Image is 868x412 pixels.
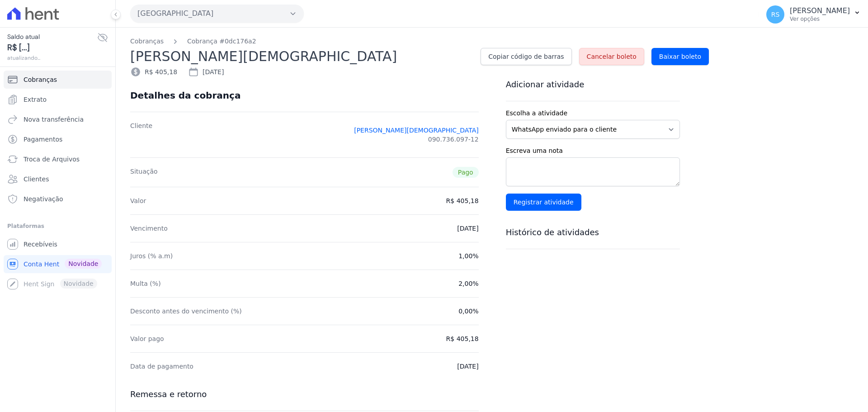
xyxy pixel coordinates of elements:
[4,110,112,128] a: Nova transferência
[24,175,49,184] span: Clientes
[506,79,680,90] h3: Adicionar atividade
[130,121,152,148] dt: Cliente
[130,334,164,343] dt: Valor pago
[4,71,112,89] a: Cobranças
[458,279,478,288] dd: 2,00%
[188,66,224,77] div: [DATE]
[506,194,581,211] input: Registrar atividade
[130,224,168,233] dt: Vencimento
[4,190,112,208] a: Negativação
[587,52,637,61] span: Cancelar boleto
[428,135,479,144] span: 090.736.097-12
[506,227,680,238] h3: Histórico de atividades
[506,109,680,118] label: Escolha a atividade
[187,37,256,46] a: Cobrança #0dc176a2
[446,196,479,205] dd: R$ 405,18
[130,167,158,178] dt: Situação
[130,90,241,101] div: Detalhes da cobrança
[130,37,854,46] nav: Breadcrumb
[130,362,193,371] dt: Data de pagamento
[659,52,701,61] span: Baixar boleto
[4,150,112,168] a: Troca de Arquivos
[24,155,80,164] span: Troca de Arquivos
[7,221,108,232] div: Plataformas
[771,11,780,18] span: RS
[790,15,850,23] p: Ver opções
[130,46,473,66] h2: [PERSON_NAME][DEMOGRAPHIC_DATA]
[130,196,146,205] dt: Valor
[4,90,112,109] a: Extrato
[24,260,59,269] span: Conta Hent
[24,240,57,249] span: Recebíveis
[24,135,62,144] span: Pagamentos
[481,48,571,65] a: Copiar código de barras
[24,75,57,84] span: Cobranças
[24,115,84,124] span: Nova transferência
[488,52,564,61] span: Copiar código de barras
[24,95,47,104] span: Extrato
[130,5,304,23] button: [GEOGRAPHIC_DATA]
[7,54,97,62] span: atualizando...
[651,48,709,65] a: Baixar boleto
[4,235,112,253] a: Recebíveis
[579,48,644,65] a: Cancelar boleto
[130,307,242,316] dt: Desconto antes do vencimento (%)
[7,32,97,42] span: Saldo atual
[458,307,478,316] dd: 0,00%
[130,251,173,260] dt: Juros (% a.m)
[446,334,479,343] dd: R$ 405,18
[4,170,112,188] a: Clientes
[7,71,108,293] nav: Sidebar
[130,389,479,400] h3: Remessa e retorno
[354,126,478,135] a: [PERSON_NAME][DEMOGRAPHIC_DATA]
[24,194,63,204] span: Negativação
[457,362,478,371] dd: [DATE]
[458,251,478,260] dd: 1,00%
[7,42,97,54] span: R$ [...]
[130,279,161,288] dt: Multa (%)
[130,37,164,46] a: Cobranças
[4,130,112,148] a: Pagamentos
[506,146,680,156] label: Escreva uma nota
[453,167,479,178] span: Pago
[759,2,868,27] button: RS [PERSON_NAME] Ver opções
[130,66,177,77] div: R$ 405,18
[457,224,478,233] dd: [DATE]
[790,6,850,15] p: [PERSON_NAME]
[4,255,112,273] a: Conta Hent Novidade
[65,259,102,269] span: Novidade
